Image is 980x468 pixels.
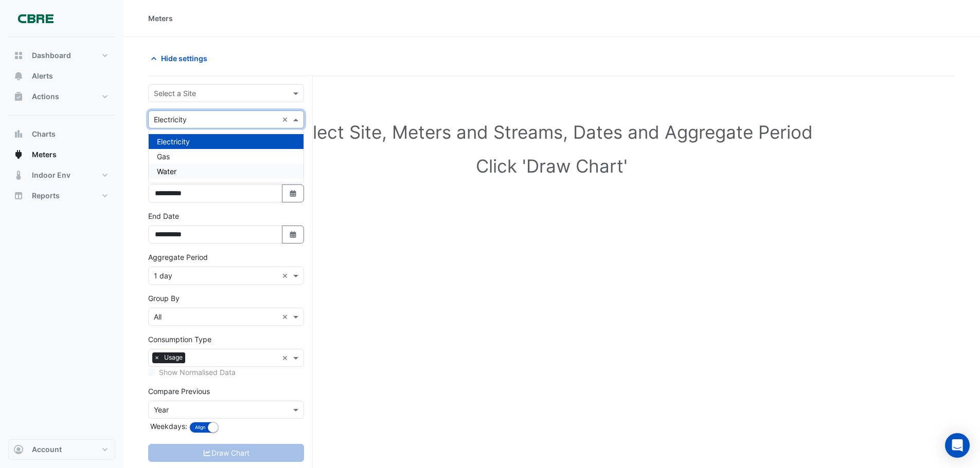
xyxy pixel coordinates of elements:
[148,334,211,345] label: Consumption Type
[165,121,939,143] h1: Select Site, Meters and Streams, Dates and Aggregate Period
[162,352,185,363] span: Usage
[32,91,59,102] span: Actions
[13,91,24,102] app-icon: Actions
[8,45,115,66] button: Dashboard
[148,211,179,221] label: End Date
[8,185,115,206] button: Reports
[165,155,939,177] h1: Click 'Draw Chart'
[13,50,24,61] app-icon: Dashboard
[282,114,291,125] span: Clear
[12,8,59,29] img: Company Logo
[8,144,115,165] button: Meters
[32,444,62,455] span: Account
[8,165,115,185] button: Indoor Env
[148,13,173,24] div: Meters
[157,152,170,161] span: Gas
[289,189,298,198] fa-icon: Select Date
[13,170,24,180] app-icon: Indoor Env
[157,167,176,176] span: Water
[148,367,304,378] div: Select meters or streams to enable normalisation
[13,71,24,81] app-icon: Alerts
[282,352,291,363] span: Clear
[32,129,56,139] span: Charts
[161,53,207,64] span: Hide settings
[945,433,970,458] div: Open Intercom Messenger
[32,71,53,81] span: Alerts
[8,439,115,460] button: Account
[13,191,24,201] app-icon: Reports
[32,191,60,201] span: Reports
[8,124,115,144] button: Charts
[289,230,298,239] fa-icon: Select Date
[159,367,236,378] label: Show Normalised Data
[148,421,187,432] label: Weekdays:
[152,352,162,363] span: ×
[149,130,304,183] div: Options List
[13,129,24,139] app-icon: Charts
[148,386,210,397] label: Compare Previous
[282,270,291,281] span: Clear
[282,311,291,322] span: Clear
[157,137,190,146] span: Electricity
[8,86,115,107] button: Actions
[8,66,115,86] button: Alerts
[32,50,71,61] span: Dashboard
[32,149,57,160] span: Meters
[148,252,208,263] label: Aggregate Period
[148,293,180,304] label: Group By
[13,149,24,160] app-icon: Meters
[32,170,70,180] span: Indoor Env
[148,49,214,67] button: Hide settings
